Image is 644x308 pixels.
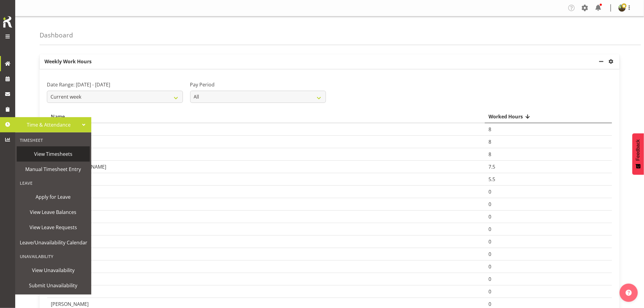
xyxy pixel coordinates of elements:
[17,263,90,278] a: View Unavailability
[47,148,485,161] td: [PERSON_NAME]
[47,223,485,236] td: [PERSON_NAME]
[40,54,598,69] p: Weekly Work Hours
[47,211,485,223] td: [PERSON_NAME]
[17,205,90,220] a: View Leave Balances
[626,290,632,296] img: help-xxl-2.png
[18,120,79,129] span: Time & Attendance
[488,251,491,257] span: 0
[488,238,491,245] span: 0
[488,138,491,145] span: 8
[488,201,491,208] span: 0
[47,248,485,261] td: [PERSON_NAME]
[17,220,90,235] a: View Leave Requests
[47,261,485,273] td: [PERSON_NAME]
[598,54,607,69] a: minimize
[488,263,491,270] span: 0
[488,226,491,233] span: 0
[488,151,491,158] span: 8
[47,81,183,88] label: Date Range: [DATE] - [DATE]
[17,134,90,146] div: Timesheet
[488,301,491,307] span: 0
[607,58,617,65] a: settings
[632,133,644,175] button: Feedback - Show survey
[618,4,626,12] img: filipo-iupelid4dee51ae661687a442d92e36fb44151.png
[17,162,90,177] a: Manual Timesheet Entry
[20,223,87,232] span: View Leave Requests
[20,238,87,247] span: Leave/Unavailability Calendar
[20,149,87,159] span: View Timesheets
[47,136,485,148] td: [PERSON_NAME]
[488,163,495,170] span: 7.5
[40,32,73,39] h4: Dashboard
[47,236,485,248] td: [PERSON_NAME]
[488,276,491,282] span: 0
[47,285,485,298] td: [PERSON_NAME]
[17,189,90,205] a: Apply for Leave
[2,15,14,29] img: Rosterit icon logo
[17,235,90,250] a: Leave/Unavailability Calendar
[488,213,491,220] span: 0
[51,113,65,120] span: Name
[47,198,485,211] td: [PERSON_NAME]
[17,250,90,263] div: Unavailability
[15,117,91,132] a: Time & Attendance
[488,126,491,133] span: 8
[17,278,90,293] a: Submit Unavailability
[47,186,485,198] td: [PERSON_NAME]
[20,165,87,174] span: Manual Timesheet Entry
[488,288,491,295] span: 0
[20,208,87,217] span: View Leave Balances
[190,81,326,88] label: Pay Period
[47,161,485,173] td: Boston [PERSON_NAME]
[47,273,485,285] td: [PERSON_NAME]
[20,281,87,290] span: Submit Unavailability
[17,177,90,189] div: Leave
[635,139,641,161] span: Feedback
[20,192,87,201] span: Apply for Leave
[20,266,87,275] span: View Unavailability
[47,123,485,136] td: [PERSON_NAME]
[488,188,491,195] span: 0
[488,176,495,183] span: 5.5
[488,113,523,120] span: Worked Hours
[47,173,485,186] td: [PERSON_NAME]
[17,146,90,162] a: View Timesheets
